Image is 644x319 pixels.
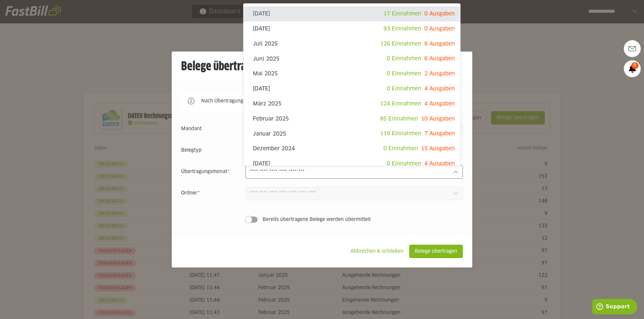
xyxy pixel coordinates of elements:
[387,71,421,76] span: 0 Einnahmen
[624,60,641,77] a: 6
[244,111,460,127] sl-option: Februar 2025
[424,41,455,47] span: 8 Ausgaben
[424,56,455,61] span: 6 Ausgaben
[244,51,460,66] sl-option: Juni 2025
[424,11,455,16] span: 0 Ausgaben
[424,71,455,76] span: 2 Ausgaben
[424,86,455,91] span: 4 Ausgaben
[592,299,637,316] iframe: Öffnet ein Widget, in dem Sie weitere Informationen finden
[244,6,460,21] sl-option: [DATE]
[345,245,409,258] sl-button: Abbrechen & schließen
[244,141,460,156] sl-option: Dezember 2024
[244,126,460,141] sl-option: Januar 2025
[421,116,455,122] span: 10 Ausgaben
[244,21,460,36] sl-option: [DATE]
[421,146,455,151] span: 15 Ausgaben
[181,216,463,223] sl-switch: Bereits übertragene Belege werden übermittelt
[387,86,421,91] span: 0 Einnahmen
[424,131,455,136] span: 7 Ausgaben
[383,11,421,16] span: 17 Einnahmen
[387,56,421,61] span: 0 Einnahmen
[424,26,455,31] span: 0 Ausgaben
[244,156,460,171] sl-option: [DATE]
[380,101,421,106] span: 124 Einnahmen
[387,161,421,166] span: 0 Einnahmen
[631,62,639,69] span: 6
[424,101,455,106] span: 4 Ausgaben
[244,96,460,111] sl-option: März 2025
[380,131,421,136] span: 119 Einnahmen
[383,26,421,31] span: 93 Einnahmen
[244,36,460,52] sl-option: Juli 2025
[244,81,460,96] sl-option: [DATE]
[380,116,418,122] span: 85 Einnahmen
[409,245,463,258] sl-button: Belege übertragen
[244,66,460,81] sl-option: Mai 2025
[380,41,421,47] span: 126 Einnahmen
[383,146,418,151] span: 0 Einnahmen
[424,161,455,166] span: 4 Ausgaben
